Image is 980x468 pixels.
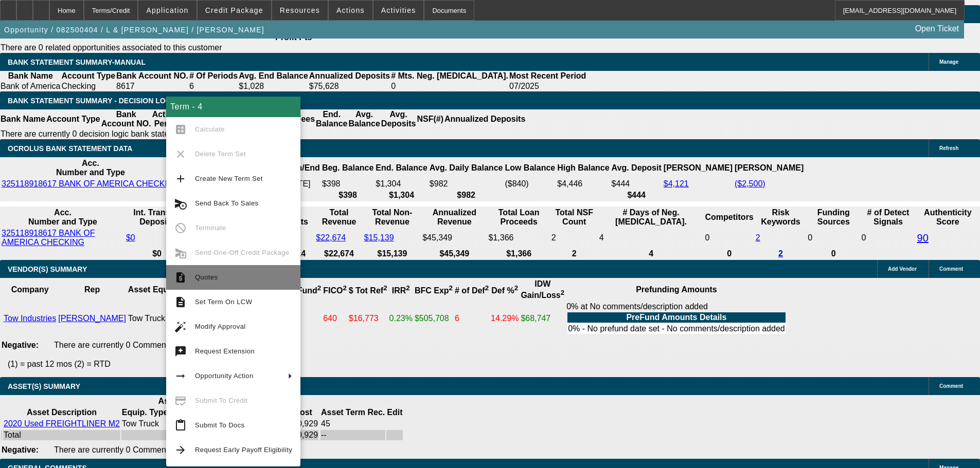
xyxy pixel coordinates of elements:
a: 325118918617 BANK OF AMERICA CHECKING [2,229,95,247]
b: Asset Equipment Type [128,285,216,294]
th: $1,366 [488,249,550,259]
th: Fees [296,109,315,129]
mat-icon: request_quote [174,271,187,284]
th: [PERSON_NAME] [663,158,733,178]
th: Account Type [46,109,101,129]
a: ($2,500) [735,179,765,188]
span: Credit Package [205,6,263,14]
b: Negative: [2,341,39,349]
th: 4 [599,249,704,259]
th: $1,304 [375,190,427,200]
th: Beg. Balance [322,158,374,178]
mat-icon: description [174,296,187,308]
b: Asset Description [27,408,97,417]
a: $4,121 [664,179,689,188]
sup: 2 [343,284,346,292]
td: $80,929 [288,430,318,440]
sup: 2 [406,284,409,292]
a: [PERSON_NAME] [58,314,126,323]
td: 6 [454,302,489,335]
th: Total Non-Revenue [364,208,421,227]
th: Risk Keywords [755,208,806,227]
th: # Days of Neg. [MEDICAL_DATA]. [599,208,704,227]
button: Credit Package [198,1,271,20]
sup: 2 [449,284,453,292]
span: OCROLUS BANK STATEMENT DATA [8,144,132,153]
p: (1) = past 12 mos (2) = RTD [8,360,980,369]
td: $1,304 [375,179,427,189]
button: Resources [272,1,328,20]
a: $22,674 [316,233,346,242]
td: 640 [323,302,347,335]
td: 59 [290,302,322,335]
td: Tow Truck [128,302,217,335]
td: $16,773 [348,302,388,335]
span: Request Extension [195,347,255,355]
th: NSF(#) [416,109,444,129]
th: Avg. Balance [348,109,380,129]
th: 0 [705,249,754,259]
th: Activity Period [152,109,183,129]
b: # of Def [455,286,489,295]
td: $1,366 [488,228,550,248]
a: 2020 Used FREIGHTLINER M2 [4,419,120,428]
b: Company [11,285,49,294]
b: Asset Information [158,397,228,405]
th: $0 [126,249,188,259]
th: 0 [807,249,860,259]
th: # Mts. Neg. [MEDICAL_DATA]. [390,71,509,81]
a: 2 [756,233,760,242]
td: 4 [599,228,704,248]
th: Annualized Revenue [422,208,487,227]
b: Rep [84,285,100,294]
b: IDW Gain/Loss [521,279,564,299]
th: Sum of the Total NSF Count and Total Overdraft Fee Count from Ocrolus [551,208,598,227]
th: End. Balance [375,158,427,178]
th: $45,349 [422,249,487,259]
span: Activities [381,6,416,14]
td: $444 [611,179,662,189]
b: Def % [491,286,518,295]
a: $15,139 [364,233,394,242]
mat-icon: try [174,345,187,358]
td: -- [320,430,385,440]
span: VENDOR(S) SUMMARY [8,265,87,273]
th: Bank Account NO. [101,109,152,129]
button: Activities [373,1,424,20]
mat-icon: arrow_forward [174,444,187,456]
th: End. Balance [315,109,348,129]
span: Send Back To Sales [195,199,258,207]
div: 0% at No comments/description added [566,302,787,335]
sup: 2 [561,289,564,296]
a: 2 [778,249,783,258]
span: Opportunity Action [195,372,254,380]
td: 14.29% [490,302,519,335]
th: $15,139 [364,249,421,259]
th: Avg. End Balance [238,71,309,81]
mat-icon: add [174,173,187,185]
th: Annualized Deposits [444,109,526,129]
th: Avg. Daily Balance [429,158,504,178]
td: 0 [705,228,754,248]
td: 6 [189,81,238,91]
td: Tow Truck [121,419,168,429]
th: [PERSON_NAME] [734,158,804,178]
td: Checking [61,81,116,91]
sup: 2 [485,284,489,292]
div: Term - 4 [166,97,300,117]
th: Avg. Deposit [611,158,662,178]
sup: 2 [514,284,518,292]
th: Most Recent Period [509,71,586,81]
td: $982 [429,179,504,189]
th: Funding Sources [807,208,860,227]
div: Total [4,430,120,440]
span: There are currently 0 Comments entered on this opportunity [54,445,272,454]
span: Manage [939,59,958,65]
sup: 2 [317,284,321,292]
td: $1,028 [238,81,309,91]
td: 0 [390,81,509,91]
span: There are currently 0 Comments entered on this opportunity [54,341,272,349]
span: Request Early Payoff Eligibility [195,446,292,454]
b: Prefunding Amounts [636,285,717,294]
b: # Fund [290,286,321,295]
